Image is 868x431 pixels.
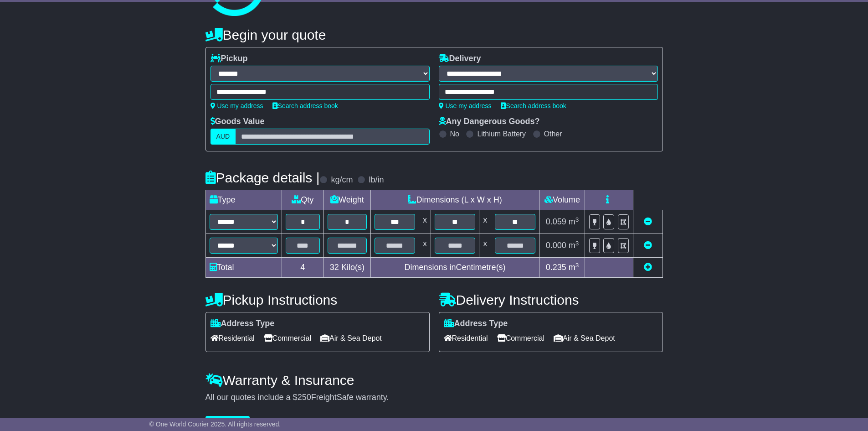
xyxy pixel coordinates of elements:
sup: 3 [575,262,579,269]
td: x [479,234,491,258]
span: Air & Sea Depot [554,331,615,345]
span: Commercial [264,331,311,345]
td: Kilo(s) [324,258,371,278]
span: 0.235 [546,263,566,272]
h4: Begin your quote [205,27,663,42]
td: Volume [539,190,585,210]
label: Address Type [211,319,275,329]
td: 4 [282,258,324,278]
td: Type [205,190,282,210]
label: Address Type [444,319,508,329]
span: 0.000 [546,241,566,250]
td: x [419,210,431,234]
td: x [479,210,491,234]
span: 0.059 [546,217,566,226]
a: Use my address [211,102,263,109]
label: No [450,130,459,138]
span: 32 [330,263,339,272]
span: m [569,241,579,250]
label: kg/cm [331,175,353,185]
h4: Warranty & Insurance [205,373,663,388]
td: Weight [324,190,371,210]
label: Any Dangerous Goods? [439,117,540,127]
div: All our quotes include a $ FreightSafe warranty. [205,393,663,403]
label: Lithium Battery [477,130,526,138]
a: Remove this item [644,241,652,250]
label: lb/in [369,175,384,185]
a: Search address book [272,102,338,109]
h4: Pickup Instructions [205,292,430,307]
span: m [569,263,579,272]
a: Use my address [439,102,492,109]
span: Commercial [497,331,544,345]
span: Air & Sea Depot [320,331,382,345]
span: © One World Courier 2025. All rights reserved. [149,421,281,428]
a: Add new item [644,263,652,272]
label: Goods Value [211,117,265,127]
span: Residential [211,331,255,345]
td: Dimensions in Centimetre(s) [370,258,539,278]
span: 250 [298,393,311,402]
a: Search address book [501,102,566,109]
label: Pickup [211,54,248,64]
sup: 3 [575,216,579,223]
td: Dimensions (L x W x H) [370,190,539,210]
label: Other [544,130,562,138]
td: x [419,234,431,258]
label: Delivery [439,54,481,64]
a: Remove this item [644,217,652,226]
span: m [569,217,579,226]
h4: Delivery Instructions [439,292,663,307]
td: Qty [282,190,324,210]
td: Total [205,258,282,278]
sup: 3 [575,240,579,247]
span: Residential [444,331,488,345]
label: AUD [211,129,236,145]
h4: Package details | [205,170,320,185]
